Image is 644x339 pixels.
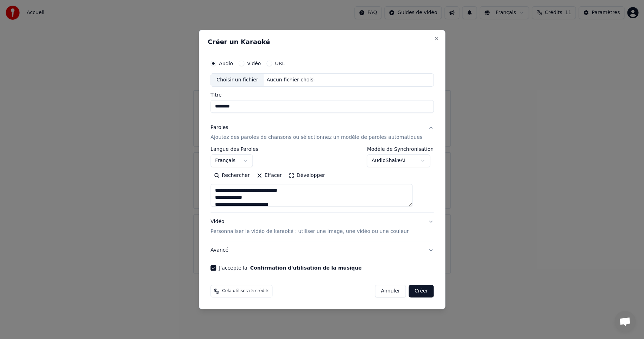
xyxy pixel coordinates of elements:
h2: Créer un Karaoké [208,39,436,45]
label: Audio [219,61,233,66]
button: Développer [285,170,329,181]
button: VidéoPersonnaliser le vidéo de karaoké : utiliser une image, une vidéo ou une couleur [210,212,434,241]
p: Personnaliser le vidéo de karaoké : utiliser une image, une vidéo ou une couleur [210,228,409,235]
button: ParolesAjoutez des paroles de chansons ou sélectionnez un modèle de paroles automatiques [210,118,434,147]
button: Annuler [375,285,406,297]
label: Vidéo [247,61,261,66]
p: Ajoutez des paroles de chansons ou sélectionnez un modèle de paroles automatiques [210,134,422,141]
button: Effacer [253,170,285,181]
button: Avancé [210,241,434,259]
div: Vidéo [210,218,409,235]
div: Aucun fichier choisi [264,76,318,84]
label: Titre [210,92,434,97]
label: Langue des Paroles [210,147,258,152]
label: URL [275,61,285,66]
span: Cela utilisera 5 crédits [222,288,269,294]
button: Rechercher [210,170,253,181]
div: ParolesAjoutez des paroles de chansons ou sélectionnez un modèle de paroles automatiques [210,147,434,212]
div: Paroles [210,124,228,131]
label: J'accepte la [219,265,361,270]
button: J'accepte la [250,265,362,270]
label: Modèle de Synchronisation [367,147,434,152]
div: Choisir un fichier [211,74,264,86]
button: Créer [409,285,434,297]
